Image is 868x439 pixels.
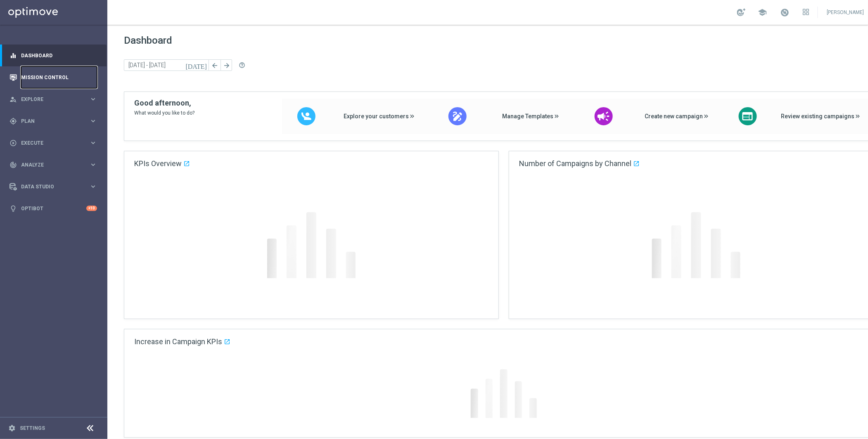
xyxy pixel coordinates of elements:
[9,197,97,219] div: Optibot
[21,141,89,146] span: Execute
[89,161,97,169] i: keyboard_arrow_right
[21,45,97,66] a: Dashboard
[21,197,86,219] a: Optibot
[8,425,16,432] i: settings
[9,52,17,59] i: equalizer
[20,426,45,431] a: Settings
[21,97,89,102] span: Explore
[9,96,97,103] button: person_search Explore keyboard_arrow_right
[89,117,97,125] i: keyboard_arrow_right
[9,96,89,103] div: Explore
[9,205,97,212] button: lightbulb Optibot +10
[758,8,767,17] span: school
[9,139,89,147] div: Execute
[9,161,89,169] div: Analyze
[9,139,17,147] i: play_circle_outline
[9,117,89,125] div: Plan
[9,183,97,190] button: Data Studio keyboard_arrow_right
[21,184,89,189] span: Data Studio
[9,140,97,146] button: play_circle_outline Execute keyboard_arrow_right
[9,205,17,212] i: lightbulb
[9,66,97,88] div: Mission Control
[9,74,97,81] button: Mission Control
[9,162,97,168] button: track_changes Analyze keyboard_arrow_right
[89,139,97,147] i: keyboard_arrow_right
[86,206,97,211] div: +10
[21,66,97,88] a: Mission Control
[89,95,97,103] i: keyboard_arrow_right
[9,52,97,59] button: equalizer Dashboard
[9,183,89,190] div: Data Studio
[9,117,17,125] i: gps_fixed
[89,183,97,190] i: keyboard_arrow_right
[9,45,97,66] div: Dashboard
[9,118,97,124] button: gps_fixed Plan keyboard_arrow_right
[21,162,89,167] span: Analyze
[9,96,17,103] i: person_search
[21,119,89,124] span: Plan
[9,161,17,169] i: track_changes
